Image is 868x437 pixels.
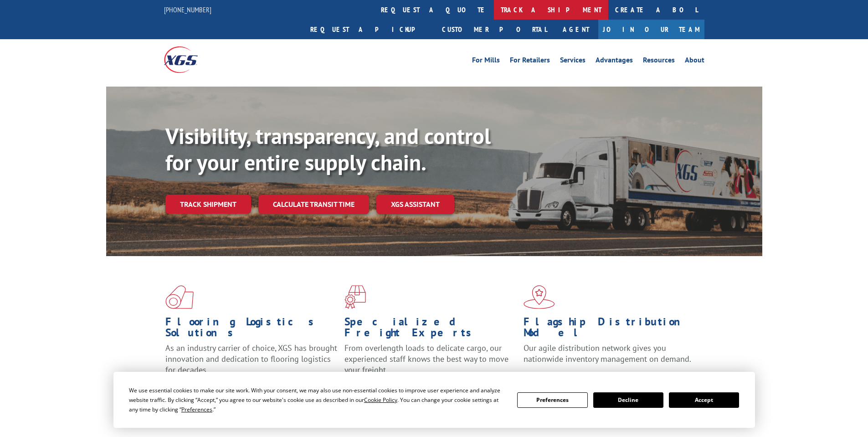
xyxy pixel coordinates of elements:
div: Cookie Consent Prompt [113,372,755,428]
div: We use essential cookies to make our site work. With your consent, we may also use non-essential ... [129,386,506,414]
a: For Retailers [510,57,550,67]
a: Advantages [596,57,633,67]
a: For Mills [472,57,500,67]
b: Visibility, transparency, and control for your entire supply chain. [165,122,491,176]
span: Cookie Policy [364,396,397,404]
a: Request a pickup [303,20,435,39]
img: xgs-icon-focused-on-flooring-red [344,285,366,309]
h1: Specialized Freight Experts [344,316,517,343]
p: From overlength loads to delicate cargo, our experienced staff knows the best way to move your fr... [344,343,517,383]
img: xgs-icon-flagship-distribution-model-red [524,285,555,309]
a: About [685,57,704,67]
a: XGS ASSISTANT [376,195,454,214]
span: Our agile distribution network gives you nationwide inventory management on demand. [524,343,691,364]
a: Track shipment [165,195,251,214]
button: Decline [593,392,663,408]
span: Preferences [181,406,212,413]
h1: Flooring Logistics Solutions [165,316,338,343]
span: As an industry carrier of choice, XGS has brought innovation and dedication to flooring logistics... [165,343,337,375]
a: Services [560,57,586,67]
a: Calculate transit time [258,195,369,214]
a: Agent [554,20,598,39]
a: Join Our Team [598,20,704,39]
img: xgs-icon-total-supply-chain-intelligence-red [165,285,194,309]
a: Resources [643,57,675,67]
button: Preferences [517,392,587,408]
button: Accept [669,392,739,408]
a: Customer Portal [435,20,554,39]
a: [PHONE_NUMBER] [164,5,211,14]
h1: Flagship Distribution Model [524,316,696,343]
